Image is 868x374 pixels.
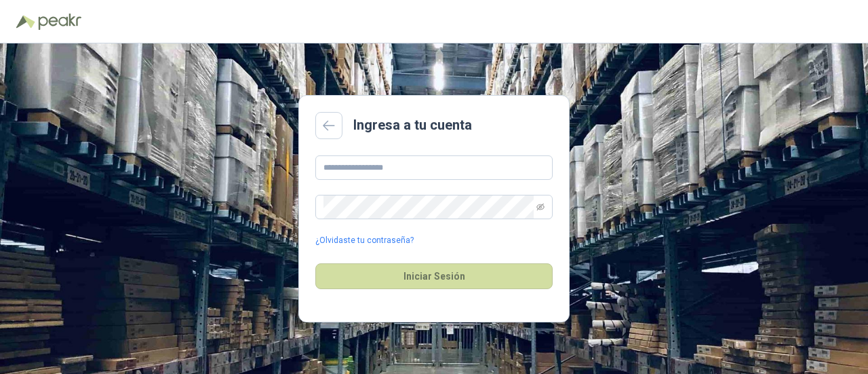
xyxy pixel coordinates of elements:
a: ¿Olvidaste tu contraseña? [315,234,414,247]
span: eye-invisible [536,203,545,211]
button: Iniciar Sesión [315,263,553,289]
h2: Ingresa a tu cuenta [353,115,472,136]
img: Peakr [38,14,81,30]
img: Logo [16,15,35,29]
